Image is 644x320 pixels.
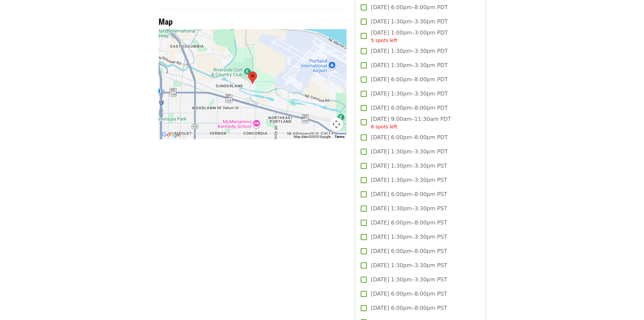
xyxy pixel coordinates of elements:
button: Map camera controls [330,118,343,131]
span: [DATE] 1:30pm–3:30pm PST [371,276,447,284]
span: [DATE] 6:00pm–8:00pm PDT [371,76,448,84]
span: [DATE] 6:00pm–8:00pm PST [371,219,447,227]
span: [DATE] 6:00pm–8:00pm PST [371,247,447,255]
span: 6 spots left [371,124,397,129]
span: [DATE] 6:00pm–8:00pm PDT [371,133,448,142]
span: [DATE] 9:00am–11:30am PDT [371,115,451,130]
span: Map [159,15,173,27]
span: [DATE] 6:00pm–8:00pm PDT [371,104,448,112]
span: [DATE] 1:30pm–3:30pm PDT [371,148,448,156]
span: [DATE] 1:30pm–3:30pm PDT [371,47,448,55]
span: [DATE] 1:30pm–3:30pm PST [371,176,447,184]
img: Google [160,130,183,139]
span: [DATE] 1:30pm–3:30pm PST [371,162,447,170]
span: [DATE] 1:30pm–3:30pm PDT [371,18,448,26]
span: [DATE] 1:30pm–3:30pm PST [371,233,447,241]
span: [DATE] 6:00pm–8:00pm PST [371,304,447,312]
span: [DATE] 1:30pm–3:30pm PST [371,205,447,213]
span: [DATE] 6:00pm–8:00pm PST [371,290,447,298]
a: Terms (opens in new tab) [335,135,344,138]
span: [DATE] 1:30pm–3:30pm PST [371,261,447,270]
span: [DATE] 6:00pm–8:00pm PST [371,190,447,198]
span: [DATE] 6:00pm–8:00pm PDT [371,3,448,12]
span: Map data ©2025 Google [294,135,331,138]
span: [DATE] 1:30pm–3:30pm PDT [371,90,448,98]
span: 5 spots left [371,38,397,43]
span: [DATE] 1:00pm–3:00pm PDT [371,29,448,44]
span: [DATE] 1:30pm–3:30pm PDT [371,61,448,69]
a: Open this area in Google Maps (opens a new window) [160,130,183,139]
